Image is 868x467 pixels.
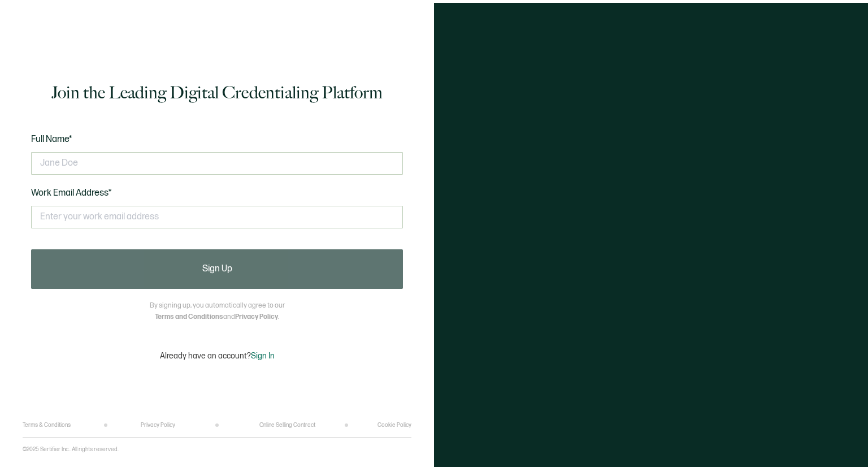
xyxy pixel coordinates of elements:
[31,249,403,289] button: Sign Up
[31,152,403,175] input: Jane Doe
[202,265,232,274] span: Sign Up
[160,351,275,361] p: Already have an account?
[155,313,223,321] a: Terms and Conditions
[259,422,315,429] a: Online Selling Contract
[235,313,278,321] a: Privacy Policy
[31,134,72,145] span: Full Name*
[51,81,383,104] h1: Join the Leading Digital Credentialing Platform
[377,422,411,429] a: Cookie Policy
[141,422,175,429] a: Privacy Policy
[23,422,71,429] a: Terms & Conditions
[150,300,285,323] p: By signing up, you automatically agree to our and .
[23,446,119,453] p: ©2025 Sertifier Inc.. All rights reserved.
[251,351,275,361] span: Sign In
[31,188,112,198] span: Work Email Address*
[31,206,403,228] input: Enter your work email address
